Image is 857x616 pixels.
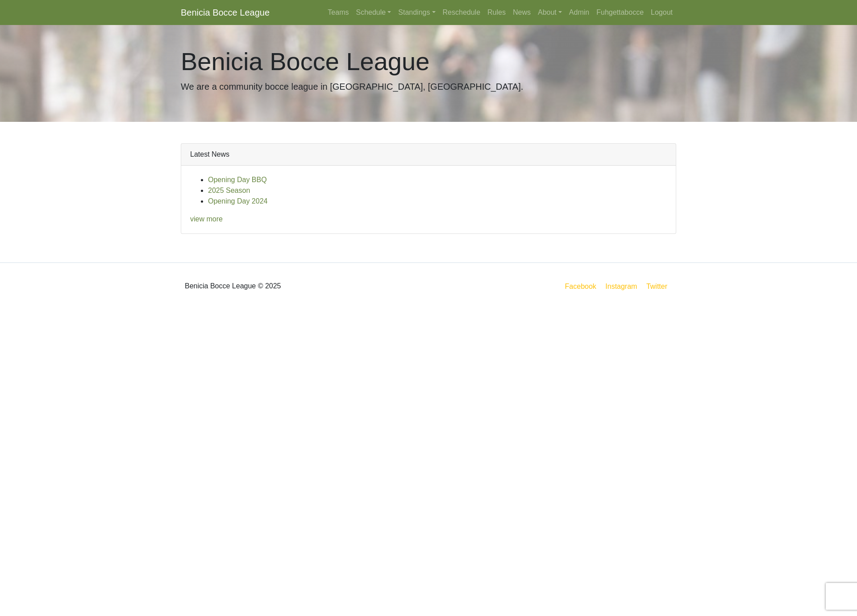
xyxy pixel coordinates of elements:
div: Benicia Bocce League © 2025 [174,270,428,302]
a: view more [190,215,223,223]
a: Logout [647,4,676,21]
a: Reschedule [439,4,484,21]
a: Fuhgettabocce [593,4,647,21]
a: Standings [395,4,439,21]
div: Latest News [181,144,676,166]
a: Benicia Bocce League [181,4,270,21]
a: About [534,4,566,21]
a: Facebook [563,281,598,292]
a: Schedule [352,4,395,21]
a: Twitter [645,281,674,292]
a: Rules [484,4,509,21]
h1: Benicia Bocce League [181,46,676,76]
a: Opening Day 2024 [208,197,267,205]
a: Instagram [603,281,639,292]
a: 2025 Season [208,187,250,194]
a: Admin [566,4,593,21]
a: Teams [324,4,352,21]
a: News [509,4,534,21]
a: Opening Day BBQ [208,176,267,183]
p: We are a community bocce league in [GEOGRAPHIC_DATA], [GEOGRAPHIC_DATA]. [181,80,676,93]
